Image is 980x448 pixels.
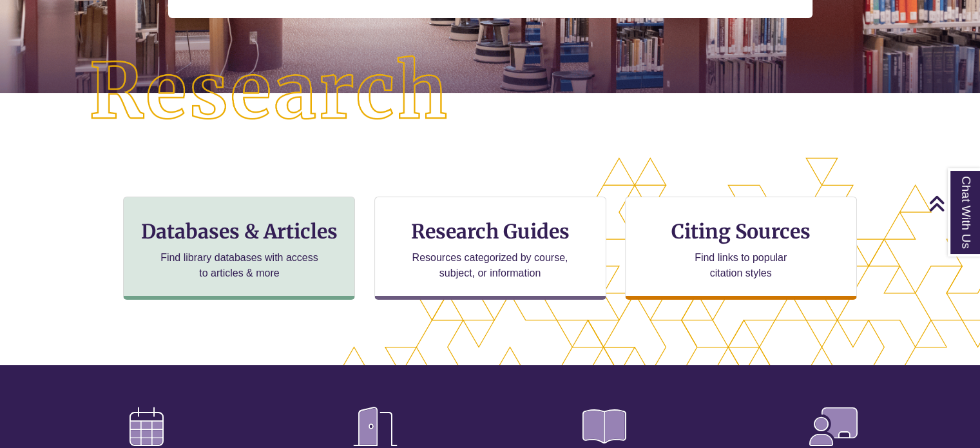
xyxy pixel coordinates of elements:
[374,197,606,300] a: Research Guides Resources categorized by course, subject, or information
[625,197,857,300] a: Citing Sources Find links to popular citation styles
[49,15,490,169] img: Research
[134,219,344,244] h3: Databases & Articles
[406,250,574,281] p: Resources categorized by course, subject, or information
[123,197,355,300] a: Databases & Articles Find library databases with access to articles & more
[678,250,803,281] p: Find links to popular citation styles
[928,195,977,212] a: Back to Top
[155,250,323,281] p: Find library databases with access to articles & more
[662,219,820,244] h3: Citing Sources
[385,219,595,244] h3: Research Guides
